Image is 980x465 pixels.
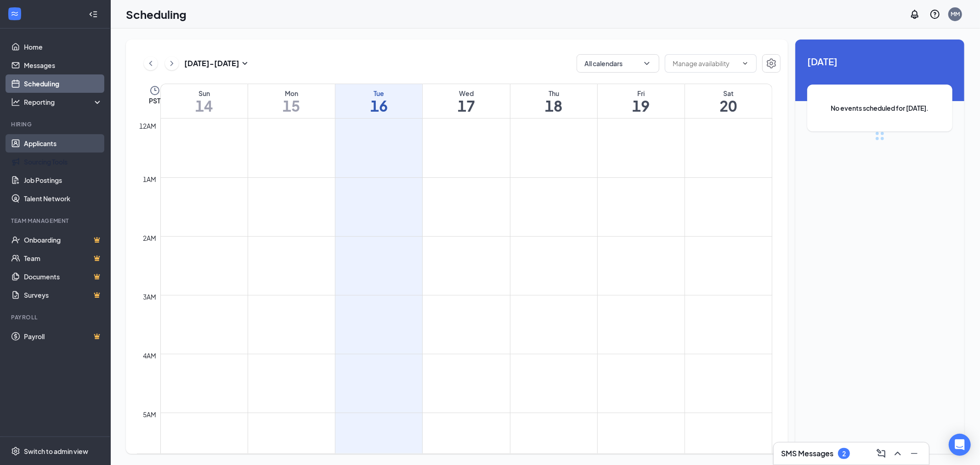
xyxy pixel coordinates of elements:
svg: Settings [766,58,777,69]
svg: ChevronUp [892,448,903,459]
svg: ChevronDown [642,59,651,68]
div: Thu [510,89,597,98]
h3: [DATE] - [DATE] [184,58,239,68]
a: September 19, 2025 [598,84,685,118]
div: 2am [142,233,159,243]
a: Scheduling [24,74,102,93]
a: TeamCrown [24,249,102,267]
a: September 14, 2025 [161,84,248,118]
a: September 16, 2025 [335,84,422,118]
button: ComposeMessage [874,446,889,461]
a: September 20, 2025 [685,84,772,118]
a: September 17, 2025 [423,84,510,118]
svg: ChevronDown [742,60,749,67]
div: Reporting [24,97,103,107]
h1: 17 [423,98,510,113]
span: [DATE] [807,54,952,68]
h1: 15 [248,98,335,113]
button: Settings [762,54,781,73]
a: Applicants [24,134,102,153]
svg: QuestionInfo [929,9,940,20]
svg: Settings [11,447,20,456]
div: Wed [423,89,510,98]
div: MM [951,10,960,18]
h3: SMS Messages [781,448,833,459]
svg: Minimize [909,448,920,459]
div: 12am [138,121,159,131]
svg: ComposeMessage [876,448,887,459]
a: September 15, 2025 [248,84,335,118]
svg: ChevronRight [167,58,176,69]
span: PST [149,96,160,105]
a: SurveysCrown [24,286,102,304]
span: No events scheduled for [DATE]. [826,103,934,113]
svg: Analysis [11,97,20,107]
a: Home [24,38,102,56]
button: Minimize [907,446,922,461]
h1: 19 [598,98,685,113]
a: PayrollCrown [24,327,102,346]
svg: ChevronLeft [146,58,155,69]
a: September 18, 2025 [510,84,597,118]
input: Manage availability [673,58,738,68]
h1: Scheduling [126,6,187,22]
div: Team Management [11,217,101,225]
div: 3am [142,292,159,302]
div: Fri [598,89,685,98]
a: Messages [24,56,102,74]
svg: WorkstreamLogo [10,9,19,18]
div: 5am [142,409,159,420]
svg: Notifications [909,9,920,20]
button: ChevronLeft [144,57,158,70]
div: 4am [142,351,159,361]
h1: 18 [510,98,597,113]
a: OnboardingCrown [24,231,102,249]
div: Switch to admin view [24,447,88,456]
div: Tue [335,89,422,98]
h1: 20 [685,98,772,113]
div: 1am [142,174,159,184]
div: Sun [161,89,248,98]
div: Hiring [11,120,101,128]
div: Open Intercom Messenger [949,434,971,456]
button: ChevronUp [890,446,905,461]
a: DocumentsCrown [24,267,102,286]
a: Talent Network [24,189,102,208]
button: ChevronRight [165,57,179,70]
div: Sat [685,89,772,98]
svg: Clock [149,85,160,96]
svg: SmallChevronDown [239,58,250,69]
div: 2 [842,450,846,458]
div: Payroll [11,313,101,321]
svg: Collapse [89,10,98,19]
button: All calendarsChevronDown [577,54,659,73]
div: Mon [248,89,335,98]
h1: 14 [161,98,248,113]
a: Sourcing Tools [24,153,102,171]
a: Job Postings [24,171,102,189]
h1: 16 [335,98,422,113]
